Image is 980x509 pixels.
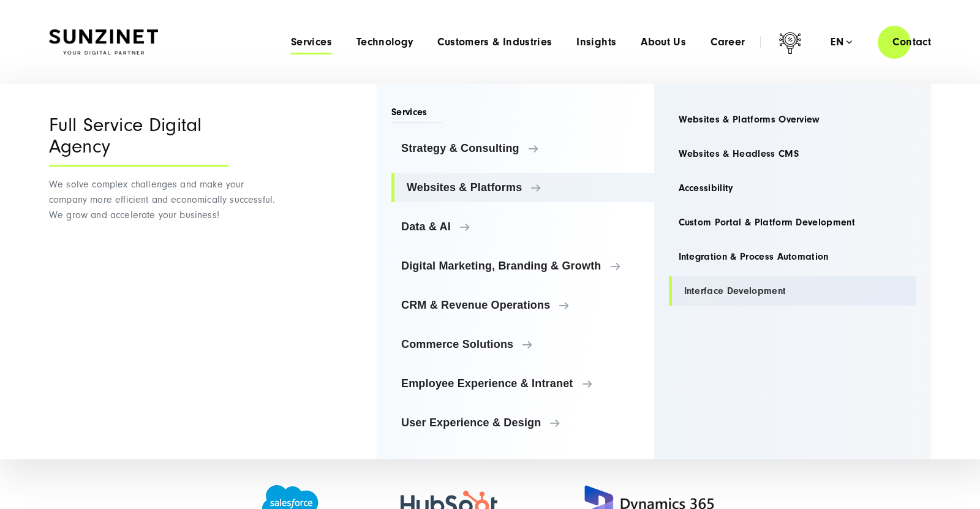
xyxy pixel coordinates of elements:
[669,242,917,271] a: Integration & Process Automation
[401,338,644,350] span: Commerce Solutions
[391,290,654,320] a: CRM & Revenue Operations
[391,173,654,202] a: Websites & Platforms
[669,139,917,168] a: Websites & Headless CMS
[391,408,654,437] a: User Experience & Design
[391,369,654,398] a: Employee Experience & Intranet
[669,276,917,306] a: Interface Development
[49,29,158,55] img: SUNZINET Full Service Digital Agentur
[437,36,552,48] a: Customers & Industries
[878,25,946,59] a: Contact
[831,36,852,48] div: en
[401,377,644,390] span: Employee Experience & Intranet
[356,36,413,48] a: Technology
[49,177,279,223] p: We solve complex challenges and make your company more efficient and economically successful. We ...
[391,251,654,281] a: Digital Marketing, Branding & Growth
[576,36,616,48] a: Insights
[391,330,654,359] a: Commerce Solutions
[669,208,917,237] a: Custom Portal & Platform Development
[391,212,654,241] a: Data & AI
[401,417,644,429] span: User Experience & Design
[291,36,332,48] a: Services
[401,260,644,272] span: Digital Marketing, Branding & Growth
[401,299,644,311] span: CRM & Revenue Operations
[669,173,917,203] a: Accessibility
[401,142,644,154] span: Strategy & Consulting
[49,115,228,167] div: Full Service Digital Agency
[710,36,745,48] a: Career
[641,36,686,48] a: About Us
[391,105,442,123] span: Services
[391,134,654,163] a: Strategy & Consulting
[401,221,644,233] span: Data & AI
[407,181,644,194] span: Websites & Platforms
[669,105,917,134] a: Websites & Platforms Overview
